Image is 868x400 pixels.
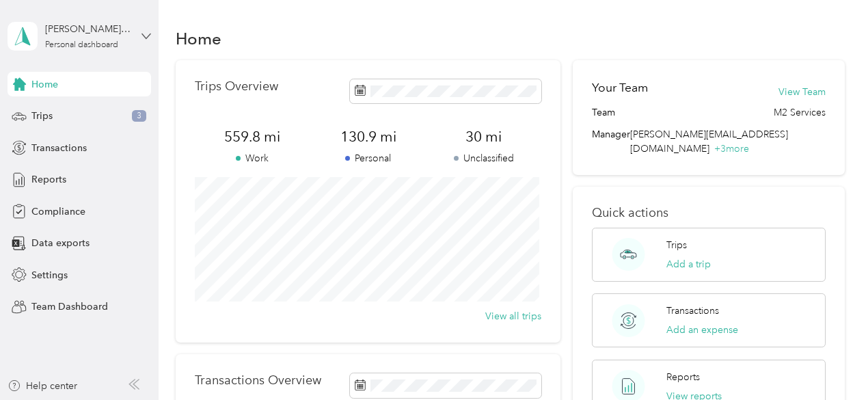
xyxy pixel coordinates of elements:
p: Quick actions [592,206,826,220]
iframe: Everlance-gr Chat Button Frame [791,323,868,400]
div: [PERSON_NAME] Alas [45,22,131,36]
h1: Home [176,31,221,46]
span: M2 Services [774,105,826,120]
div: Personal dashboard [45,41,118,49]
span: Team [592,105,615,120]
button: Help center [8,379,77,393]
p: Trips Overview [195,79,278,94]
span: Trips [31,109,53,123]
h2: Your Team [592,79,648,96]
span: 130.9 mi [310,127,426,146]
span: 30 mi [426,127,541,146]
span: [PERSON_NAME][EMAIL_ADDRESS][DOMAIN_NAME] [630,129,788,155]
span: 3 [132,110,146,122]
span: Home [31,77,58,92]
span: Transactions [31,141,87,155]
span: Data exports [31,236,90,250]
p: Trips [666,238,687,252]
button: View all trips [485,309,541,323]
p: Personal [310,151,426,165]
p: Transactions [666,304,719,318]
p: Work [195,151,310,165]
span: Settings [31,268,68,282]
button: Add an expense [666,323,738,337]
button: View Team [778,85,826,99]
span: 559.8 mi [195,127,310,146]
p: Reports [666,370,700,384]
span: Team Dashboard [31,299,108,314]
span: Reports [31,172,66,187]
span: Compliance [31,204,85,219]
span: + 3 more [714,143,749,155]
button: Add a trip [666,257,711,271]
p: Transactions Overview [195,373,321,388]
span: Manager [592,127,630,156]
p: Unclassified [426,151,541,165]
